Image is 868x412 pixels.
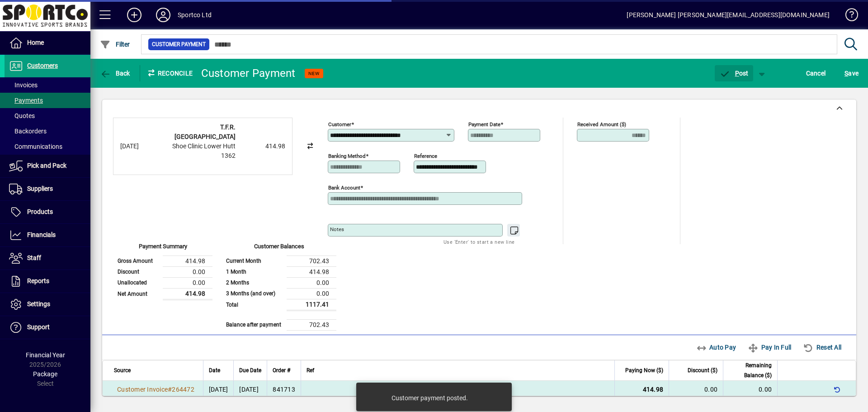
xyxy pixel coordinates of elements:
td: 702.43 [287,319,336,330]
a: Products [5,201,90,223]
span: 264472 [172,386,194,393]
span: Reports [27,277,49,284]
span: Due Date [239,365,261,375]
span: Support [27,323,50,331]
span: NEW [308,71,320,76]
mat-label: Banking method [328,153,366,159]
button: Add [120,7,149,23]
a: Payments [5,93,90,108]
span: 0.00 [759,386,772,393]
a: Pick and Pack [5,155,90,177]
span: Pick and Pack [27,162,66,169]
td: 702.43 [287,256,336,266]
span: Products [27,208,53,215]
span: Home [27,39,44,46]
td: 0.00 [287,288,336,299]
mat-label: Received Amount ($) [577,121,626,128]
button: Auto Pay [693,339,740,355]
td: Net Amount [113,288,163,299]
a: Home [5,32,90,54]
a: Backorders [5,123,90,139]
app-page-header-button: Back [90,65,140,81]
span: S [844,70,848,77]
div: Customer Balances [222,242,336,256]
span: Suppliers [27,185,53,192]
div: 414.98 [240,142,285,151]
a: Financials [5,224,90,246]
button: Filter [98,36,132,52]
span: Order # [273,365,290,375]
td: 841713 [267,381,301,399]
div: Customer Payment [201,66,296,81]
span: Ref [307,365,314,375]
app-page-summary-card: Customer Balances [222,244,336,331]
div: Reconcile [140,66,194,81]
td: Unallocated [113,277,163,288]
span: Invoices [9,81,38,89]
span: Date [209,365,220,375]
td: 414.98 [287,266,336,277]
div: Customer payment posted. [392,393,468,403]
button: Post [715,65,753,81]
td: 1117.41 [287,299,336,310]
button: Cancel [804,65,828,81]
a: Quotes [5,108,90,123]
mat-label: Customer [328,121,351,128]
mat-hint: Use 'Enter' to start a new line [443,237,514,247]
span: Remaining Balance ($) [729,360,772,380]
div: [PERSON_NAME] [PERSON_NAME][EMAIL_ADDRESS][DOMAIN_NAME] [627,8,830,22]
span: Reset All [803,340,841,355]
span: Auto Pay [696,340,736,355]
button: Pay In Full [744,339,795,355]
span: Customer Invoice [117,386,168,393]
td: 0.00 [163,277,212,288]
a: Settings [5,293,90,316]
div: Sportco Ltd [178,8,212,22]
span: Communications [9,143,62,150]
span: Paying Now ($) [625,365,663,375]
mat-label: Payment Date [468,121,500,128]
button: Profile [149,7,178,23]
span: Backorders [9,128,47,135]
a: Knowledge Base [839,2,857,31]
span: Customers [27,62,58,69]
a: Customer Invoice#264472 [114,384,198,394]
div: Payment Summary [113,242,212,256]
mat-label: Bank Account [328,185,360,191]
td: 3 Months (and over) [222,288,287,299]
div: [DATE] [120,142,156,151]
span: P [735,70,739,77]
td: Gross Amount [113,256,163,266]
td: Balance after payment [222,319,287,330]
td: Discount [113,266,163,277]
td: 0.00 [163,266,212,277]
span: Customer Payment [152,40,206,49]
span: Quotes [9,112,35,119]
span: # [168,386,172,393]
span: 414.98 [643,386,664,393]
mat-label: Reference [414,153,437,159]
app-page-summary-card: Payment Summary [113,244,212,300]
span: Back [100,70,130,77]
td: 1 Month [222,266,287,277]
span: Staff [27,254,41,261]
a: Support [5,316,90,339]
td: 414.98 [163,256,212,266]
a: Invoices [5,77,90,93]
button: Save [842,65,861,81]
span: [DATE] [209,386,228,393]
span: Discount ($) [688,365,717,375]
span: 0.00 [704,386,717,393]
button: Reset All [799,339,845,355]
span: Source [114,365,131,375]
span: Filter [100,41,130,48]
span: Payments [9,97,43,104]
a: Suppliers [5,178,90,200]
td: 2 Months [222,277,287,288]
a: Staff [5,247,90,270]
a: Communications [5,139,90,154]
span: Settings [27,300,50,308]
td: 414.98 [163,288,212,299]
span: ost [719,70,749,77]
mat-label: Notes [330,226,344,232]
